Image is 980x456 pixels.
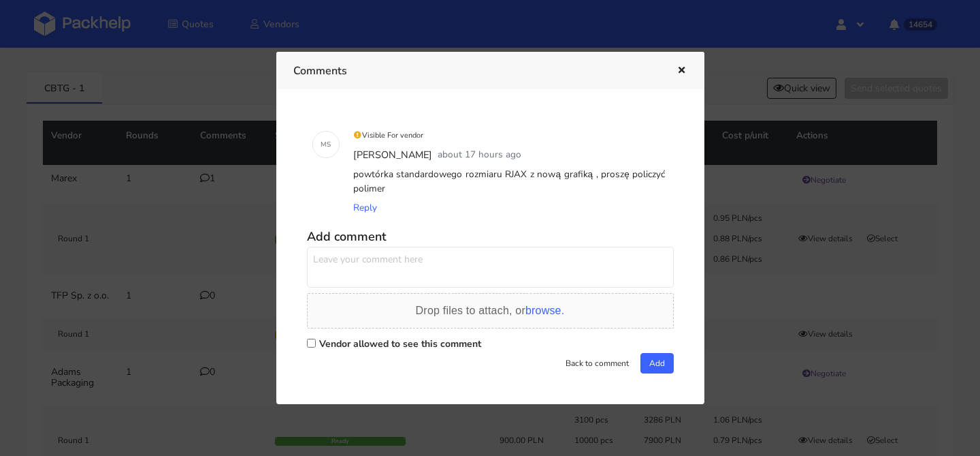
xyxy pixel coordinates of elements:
button: Add [640,353,674,374]
label: Vendor allowed to see this comment [319,337,481,350]
div: [PERSON_NAME] [350,145,435,166]
div: about 17 hours ago [435,145,524,166]
button: Back to comment [557,353,638,374]
h5: Add comment [307,229,674,245]
span: Reply [353,201,377,214]
span: M [321,136,327,153]
span: browse. [525,305,564,316]
span: S [327,136,331,153]
h3: Comments [293,61,656,80]
small: Visible For vendor [353,130,424,140]
div: powtórka standardowego rozmiaru RJAX z nową grafiką , proszę policzyć polimer [350,165,668,198]
span: Drop files to attach, or [416,305,565,316]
